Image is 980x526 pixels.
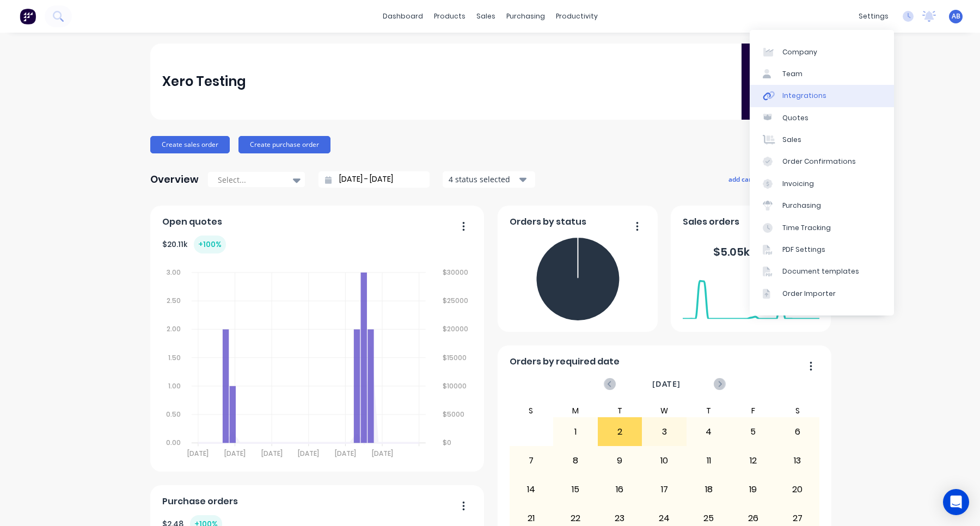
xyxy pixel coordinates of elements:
[510,447,553,474] div: 7
[335,449,356,459] tspan: [DATE]
[652,378,681,390] span: [DATE]
[750,151,894,172] a: Order Confirmations
[443,268,468,277] tspan: $30000
[742,44,818,120] img: Xero Testing
[168,381,180,391] tspan: 1.00
[750,107,894,129] a: Quotes
[782,267,859,276] div: Document templates
[642,476,686,503] div: 17
[550,8,603,24] div: productivity
[443,438,451,448] tspan: $0
[443,381,467,391] tspan: $10000
[687,404,731,417] div: T
[750,63,894,85] a: Team
[162,71,246,92] div: Xero Testing
[782,289,836,299] div: Order Importer
[224,449,246,459] tspan: [DATE]
[782,201,821,211] div: Purchasing
[166,438,180,448] tspan: 0.00
[471,8,501,24] div: sales
[782,179,814,189] div: Invoicing
[554,476,597,503] div: 15
[721,172,762,186] button: add card
[238,136,330,153] button: Create purchase order
[687,418,731,445] div: 4
[750,129,894,151] a: Sales
[750,85,894,107] a: Integrations
[187,449,209,459] tspan: [DATE]
[750,195,894,216] a: Purchasing
[261,449,283,459] tspan: [DATE]
[782,91,826,101] div: Integrations
[150,169,199,190] div: Overview
[750,261,894,282] a: Document templates
[598,447,642,474] div: 9
[443,296,468,305] tspan: $25000
[642,418,686,445] div: 3
[952,11,960,21] span: AB
[510,355,620,368] span: Orders by required date
[298,449,319,459] tspan: [DATE]
[943,489,969,515] div: Open Intercom Messenger
[687,476,731,503] div: 18
[642,447,686,474] div: 10
[377,8,428,24] a: dashboard
[194,236,226,253] div: + 100 %
[166,410,180,419] tspan: 0.50
[166,268,180,277] tspan: 3.00
[776,447,819,474] div: 13
[443,410,464,419] tspan: $5000
[598,418,642,445] div: 2
[782,223,831,233] div: Time Tracking
[750,283,894,305] a: Order Importer
[428,8,471,24] div: products
[510,476,553,503] div: 14
[731,447,775,474] div: 12
[162,495,238,508] span: Purchase orders
[731,476,775,503] div: 19
[687,447,731,474] div: 11
[166,296,180,305] tspan: 2.50
[598,476,642,503] div: 16
[750,41,894,63] a: Company
[510,215,586,228] span: Orders by status
[750,173,894,195] a: Invoicing
[782,245,825,255] div: PDF Settings
[166,324,180,333] tspan: 2.00
[713,243,788,261] div: $ 5.05k
[598,404,642,417] div: T
[20,8,36,24] img: Factory
[782,157,856,166] div: Order Confirmations
[683,215,739,228] span: Sales orders
[750,216,894,238] a: Time Tracking
[853,8,894,24] div: settings
[509,404,554,417] div: S
[162,215,222,228] span: Open quotes
[554,418,597,445] div: 1
[775,404,820,417] div: S
[750,239,894,261] a: PDF Settings
[372,449,393,459] tspan: [DATE]
[443,353,467,362] tspan: $15000
[782,69,803,79] div: Team
[776,476,819,503] div: 20
[553,404,598,417] div: M
[162,236,226,253] div: $ 20.11k
[782,113,808,123] div: Quotes
[642,404,687,417] div: W
[776,418,819,445] div: 6
[501,8,550,24] div: purchasing
[554,447,597,474] div: 8
[168,353,180,362] tspan: 1.50
[782,47,817,57] div: Company
[731,404,775,417] div: F
[443,171,535,188] button: 4 status selected
[449,174,517,185] div: 4 status selected
[782,135,801,145] div: Sales
[731,418,775,445] div: 5
[443,324,468,333] tspan: $20000
[150,136,230,153] button: Create sales order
